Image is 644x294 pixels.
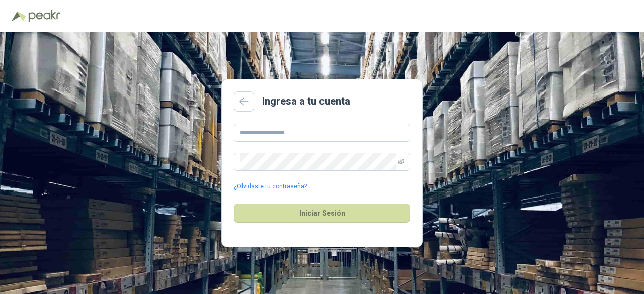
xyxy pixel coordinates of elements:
[262,93,350,109] h2: Ingresa a tu cuenta
[12,11,26,21] img: Logo
[28,10,60,22] img: Peakr
[234,204,410,223] button: Iniciar Sesión
[234,182,307,191] a: ¿Olvidaste tu contraseña?
[398,159,404,165] span: eye-invisible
